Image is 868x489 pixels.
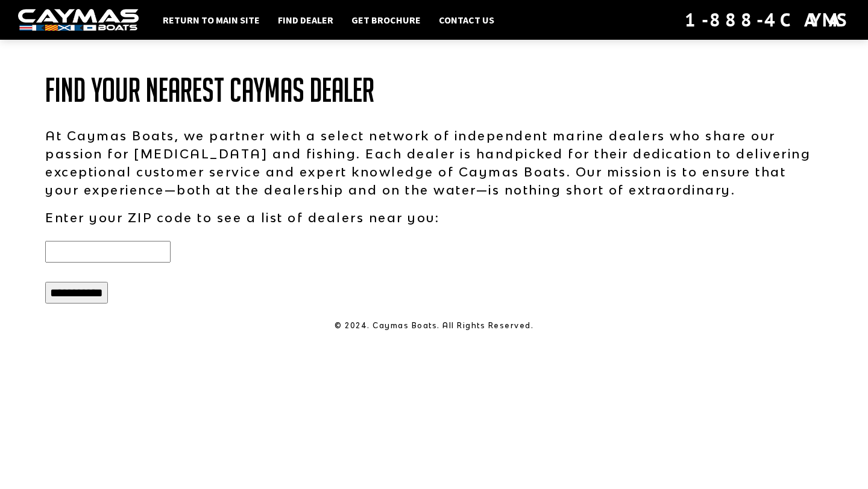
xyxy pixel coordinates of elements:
p: Enter your ZIP code to see a list of dealers near you: [45,208,823,226]
a: Return to main site [157,12,266,28]
a: Get Brochure [345,12,427,28]
h1: Find Your Nearest Caymas Dealer [45,72,823,108]
p: At Caymas Boats, we partner with a select network of independent marine dealers who share our pas... [45,126,823,199]
a: Find Dealer [272,12,339,28]
img: white-logo-c9c8dbefe5ff5ceceb0f0178aa75bf4bb51f6bca0971e226c86eb53dfe498488.png [18,9,139,31]
a: Contact Us [433,12,500,28]
div: 1-888-4CAYMAS [685,7,850,33]
p: © 2024. Caymas Boats. All Rights Reserved. [45,320,823,331]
